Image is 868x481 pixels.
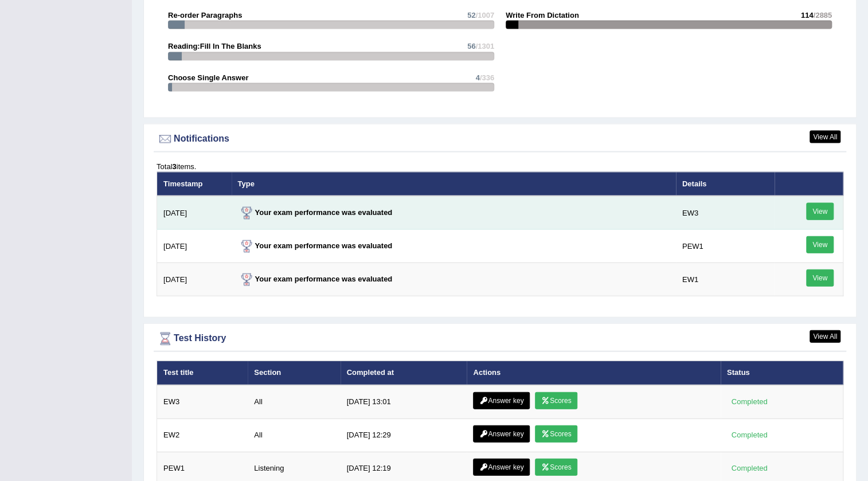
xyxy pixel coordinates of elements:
a: Scores [535,425,577,443]
span: /1007 [475,11,494,19]
th: Actions [467,361,720,385]
a: Answer key [473,392,530,409]
div: Test History [157,330,843,347]
span: 56 [467,42,475,50]
div: Completed [727,463,772,475]
a: Scores [535,459,577,476]
strong: Write From Dictation [506,11,579,19]
th: Details [676,172,775,196]
td: EW1 [676,263,775,296]
a: View All [810,330,840,343]
div: Total items. [157,161,843,172]
strong: Your exam performance was evaluated [238,275,393,283]
a: View [806,269,834,287]
td: All [248,419,340,452]
a: View All [810,131,840,143]
b: 3 [172,162,176,171]
strong: Your exam performance was evaluated [238,241,393,250]
span: 114 [801,11,814,19]
a: Answer key [473,459,530,476]
strong: Reading:Fill In The Blanks [168,42,261,50]
strong: Re-order Paragraphs [168,11,242,19]
span: 4 [475,73,479,82]
strong: Choose Single Answer [168,73,248,82]
td: EW2 [157,419,248,452]
td: PEW1 [676,230,775,263]
td: [DATE] 13:01 [341,385,467,419]
span: /336 [480,73,494,82]
div: Completed [727,429,772,441]
th: Status [721,361,843,385]
td: EW3 [676,196,775,230]
span: /1301 [475,42,494,50]
th: Timestamp [157,172,232,196]
a: Answer key [473,425,530,443]
a: Scores [535,392,577,409]
a: View [806,203,834,220]
td: All [248,385,340,419]
td: [DATE] [157,263,232,296]
th: Type [232,172,676,196]
td: EW3 [157,385,248,419]
td: [DATE] 12:29 [341,419,467,452]
th: Section [248,361,340,385]
span: 52 [467,11,475,19]
span: /2885 [813,11,832,19]
strong: Your exam performance was evaluated [238,208,393,217]
a: View [806,236,834,253]
td: [DATE] [157,196,232,230]
td: [DATE] [157,230,232,263]
div: Completed [727,396,772,408]
th: Test title [157,361,248,385]
th: Completed at [341,361,467,385]
div: Notifications [157,131,843,148]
